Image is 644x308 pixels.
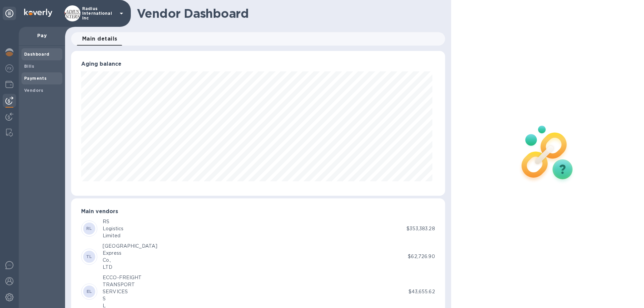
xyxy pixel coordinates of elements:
b: Bills [24,64,34,69]
div: TRANSPORT [103,281,142,288]
div: RS [103,218,123,225]
h3: Aging balance [81,61,435,67]
img: Foreign exchange [5,64,13,72]
p: $353,383.28 [407,225,435,232]
div: Limited [103,232,123,239]
b: Vendors [24,88,44,93]
div: ECCO-FREIGHT [103,274,142,281]
div: Co., [103,257,157,264]
h3: Main vendors [81,208,435,215]
div: Express [103,250,157,257]
b: Payments [24,76,47,81]
p: $43,655.62 [409,288,435,295]
div: LTD [103,264,157,271]
b: EL [87,289,92,294]
div: Unpin categories [3,7,16,20]
div: Logistics [103,225,123,232]
b: TL [86,254,92,259]
span: Main details [82,34,117,44]
div: [GEOGRAPHIC_DATA] [103,243,157,250]
img: Logo [24,9,52,17]
div: SERVICES [103,288,142,295]
img: Wallets [5,80,13,88]
b: Dashboard [24,52,50,57]
p: Radius International Inc [82,6,116,20]
p: $62,726.90 [408,253,435,260]
div: S [103,295,142,302]
b: RL [86,226,92,231]
h1: Vendor Dashboard [137,6,440,20]
p: Pay [24,32,60,39]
